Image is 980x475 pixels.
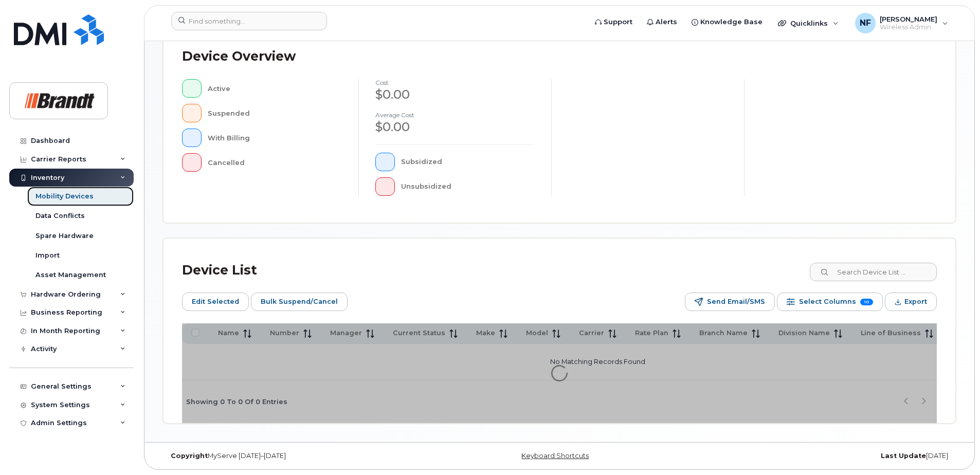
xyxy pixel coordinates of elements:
a: Support [588,12,640,32]
span: Quicklinks [790,19,828,27]
strong: Copyright [171,452,208,460]
span: Support [604,17,632,27]
div: Suspended [208,104,342,122]
a: Knowledge Base [684,12,770,32]
div: Quicklinks [771,13,846,33]
span: Knowledge Base [700,17,763,27]
button: Select Columns 10 [777,293,883,311]
div: [DATE] [692,452,956,460]
div: Cancelled [208,153,342,172]
span: Edit Selected [192,294,239,309]
span: 10 [860,299,873,305]
h4: cost [375,79,535,86]
div: Noah Fouillard [848,13,955,33]
div: $0.00 [375,118,535,136]
div: Subsidized [401,153,535,171]
button: Send Email/SMS [685,293,775,311]
div: Unsubsidized [401,177,535,196]
span: Select Columns [799,294,856,309]
h4: Average cost [375,112,535,118]
div: With Billing [208,129,342,147]
input: Search Device List ... [810,263,937,281]
span: Send Email/SMS [707,294,765,309]
span: Bulk Suspend/Cancel [261,294,338,309]
span: Wireless Admin [880,23,937,31]
a: Keyboard Shortcuts [521,452,589,460]
span: [PERSON_NAME] [880,15,937,23]
span: Alerts [656,17,677,27]
strong: Last Update [881,452,926,460]
span: Export [904,294,927,309]
a: Alerts [640,12,684,32]
span: NF [860,17,871,29]
div: Device List [182,257,257,284]
div: MyServe [DATE]–[DATE] [163,452,427,460]
button: Bulk Suspend/Cancel [251,293,348,311]
input: Find something... [171,12,327,30]
button: Edit Selected [182,293,249,311]
button: Export [885,293,937,311]
div: Active [208,79,342,98]
div: Device Overview [182,43,296,70]
div: $0.00 [375,86,535,103]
